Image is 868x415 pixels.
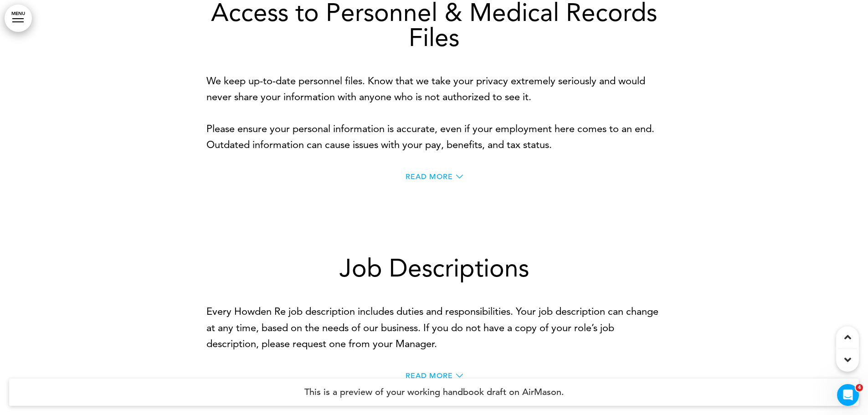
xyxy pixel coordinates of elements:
[206,121,662,153] p: Please ensure your personal information is accurate, even if your employment here comes to an end...
[837,384,859,406] iframe: Intercom live chat
[206,73,662,105] p: We keep up-to-date personnel files. Know that we take your privacy extremely seriously and would ...
[406,173,453,180] span: Read More
[5,5,32,32] a: MENU
[9,379,859,406] h4: This is a preview of your working handbook draft on AirMason.
[206,256,662,281] h1: Job Descriptions
[856,384,863,391] span: 4
[206,303,662,352] p: Every Howden Re job description includes duties and responsibilities. Your job description can ch...
[406,372,453,379] span: Read More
